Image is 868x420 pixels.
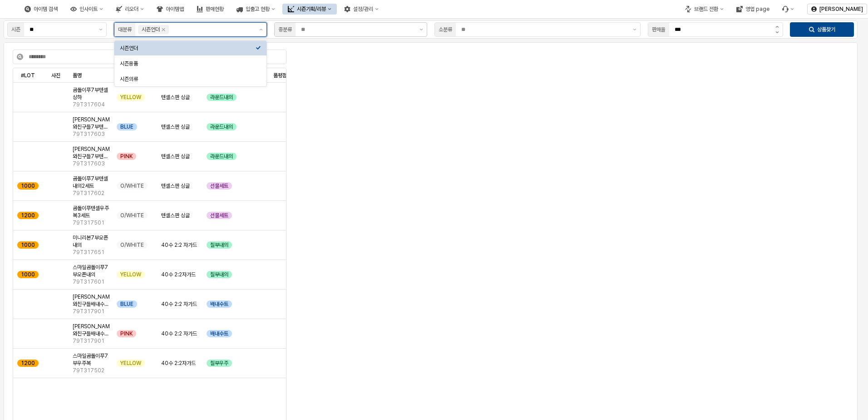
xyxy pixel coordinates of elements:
span: 선물세트 [210,182,228,190]
span: 품명 [73,72,82,79]
div: 리오더 [110,4,149,15]
div: 시즌 [11,25,20,34]
span: 텐셀스판 싱글 [161,182,190,190]
span: 선물세트 [210,212,228,219]
span: BLUE [120,123,133,130]
div: Select an option [114,40,266,87]
span: O/WHITE [120,212,144,219]
div: 아이템 검색 [34,6,58,12]
div: 판매현황 [206,6,224,12]
button: 제안 사항 표시 [416,23,427,36]
div: 시즌기획/리뷰 [297,6,326,12]
span: 품평점수 [273,72,291,79]
span: O/WHITE [120,182,144,190]
div: 영업 page [731,4,775,15]
div: 시즌의류 [120,75,256,83]
span: 79T317901 [73,308,104,315]
span: 1000 [21,241,35,249]
button: 제안 사항 표시 [95,23,106,36]
div: 아이템맵 [151,4,189,15]
span: 79T317501 [73,219,104,226]
span: 미니리본7부오픈내의 [73,234,109,249]
div: 설정/관리 [353,6,373,12]
p: 상품찾기 [817,26,835,33]
span: 1000 [21,271,35,278]
span: 1200 [21,212,35,219]
span: 79T317651 [73,249,104,256]
span: 텐셀스판 싱글 [161,153,190,160]
div: 판매현황 [191,4,229,15]
div: 브랜드 전환 [680,4,729,15]
span: PINK [120,330,133,337]
span: 곰돌이푸텐셀우주복3세트 [73,205,109,219]
span: 40수 2:2 자가드 [161,330,197,337]
span: 텐셀스판 싱글 [161,212,190,219]
button: 감소 [771,30,783,37]
span: PINK [120,153,133,160]
span: [PERSON_NAME]와친구들배내수트2세트 [73,293,109,308]
span: 사진 [51,72,60,79]
span: 칠부우주 [210,360,228,367]
div: Remove 시즌언더 [162,28,165,31]
span: 칠부내의 [210,271,228,278]
div: 인사이트 [79,6,98,12]
span: O/WHITE [120,241,144,249]
span: 40수 2:2 자가드 [161,241,197,249]
div: 시즌용품 [120,60,256,67]
div: 입출고 현황 [246,6,270,12]
span: BLUE [120,300,133,308]
span: 곰돌이푸7부텐셀내의2세트 [73,175,109,190]
span: 배내수트 [210,300,228,308]
span: 스마일곰돌이푸7부오픈내의 [73,264,109,278]
span: [PERSON_NAME]와친구들7부텐셀상하 [73,145,109,160]
span: [PERSON_NAME]와친구들배내수트2세트 [73,323,109,337]
span: 배내수트 [210,330,228,337]
span: 1200 [21,360,35,367]
span: YELLOW [120,271,141,278]
span: 40수 2:2자가드 [161,360,196,367]
span: 1000 [21,182,35,190]
div: 리오더 [125,6,138,12]
div: 아이템 검색 [19,4,63,15]
span: 칠부내의 [210,241,228,249]
div: 아이템맵 [166,6,184,12]
div: 브랜드 전환 [694,6,718,12]
div: 입출고 현황 [231,4,281,15]
span: 라운드내의 [210,94,233,101]
button: 제안 사항 표시 [629,23,640,36]
span: 79T317601 [73,278,104,285]
div: 대분류 [118,25,132,34]
div: 중분류 [278,25,292,34]
div: 소분류 [439,25,452,34]
button: 제안 사항 표시 [256,23,266,36]
span: YELLOW [120,94,141,101]
div: 설정/관리 [339,4,384,15]
div: 시즌기획/리뷰 [282,4,337,15]
span: 79T317502 [73,367,104,374]
div: 인사이트 [65,4,108,15]
span: 곰돌이푸7부텐셀상하 [73,86,109,101]
div: 시즌언더 [142,25,160,34]
span: 79T317602 [73,190,104,197]
button: 증가 [771,23,783,30]
div: Menu item 6 [777,4,799,15]
span: 텐셀스판 싱글 [161,94,190,101]
span: YELLOW [120,360,141,367]
span: [PERSON_NAME]와친구들7부텐셀상하 [73,116,109,130]
div: 영업 page [745,6,769,12]
div: 판매율 [652,25,666,34]
span: 40수 2:2자가드 [161,271,196,278]
span: 79T317603 [73,160,105,167]
span: 라운드내의 [210,153,233,160]
span: 텐셀스판 싱글 [161,123,190,130]
span: 79T317901 [73,337,104,345]
span: 79T317603 [73,130,105,138]
div: 시즌언더 [120,45,256,52]
span: 40수 2:2 자가드 [161,300,197,308]
span: #LOT [21,72,35,79]
span: 스마일곰돌이푸7부우주복 [73,352,109,367]
span: 라운드내의 [210,123,233,130]
span: 79T317604 [73,101,105,108]
p: [PERSON_NAME] [819,5,863,13]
